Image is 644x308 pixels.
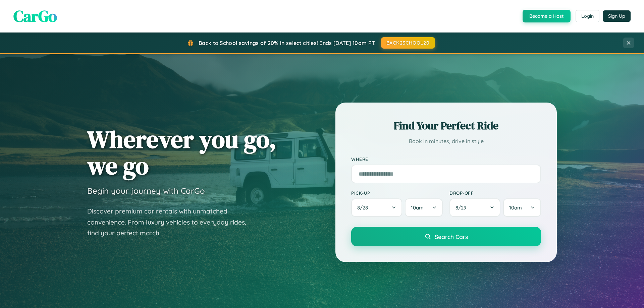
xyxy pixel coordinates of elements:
h1: Wherever you go, we go [87,126,276,179]
button: 10am [405,198,443,217]
button: Sign Up [603,10,631,22]
p: Book in minutes, drive in style [351,136,541,146]
label: Pick-up [351,190,443,196]
button: 10am [503,198,541,217]
p: Discover premium car rentals with unmatched convenience. From luxury vehicles to everyday rides, ... [87,206,255,239]
button: 8/28 [351,198,402,217]
span: 10am [411,204,424,211]
h3: Begin your journey with CarGo [87,186,205,196]
span: Search Cars [435,233,468,240]
span: 8 / 29 [455,204,470,211]
span: CarGo [13,5,57,27]
span: Back to School savings of 20% in select cities! Ends [DATE] 10am PT. [199,40,376,46]
label: Where [351,156,541,162]
span: 10am [509,204,522,211]
span: 8 / 28 [357,204,371,211]
button: Login [576,10,599,22]
label: Drop-off [449,190,541,196]
h2: Find Your Perfect Ride [351,118,541,133]
button: Become a Host [523,10,571,22]
button: Search Cars [351,227,541,246]
button: BACK2SCHOOL20 [381,37,435,49]
button: 8/29 [449,198,500,217]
